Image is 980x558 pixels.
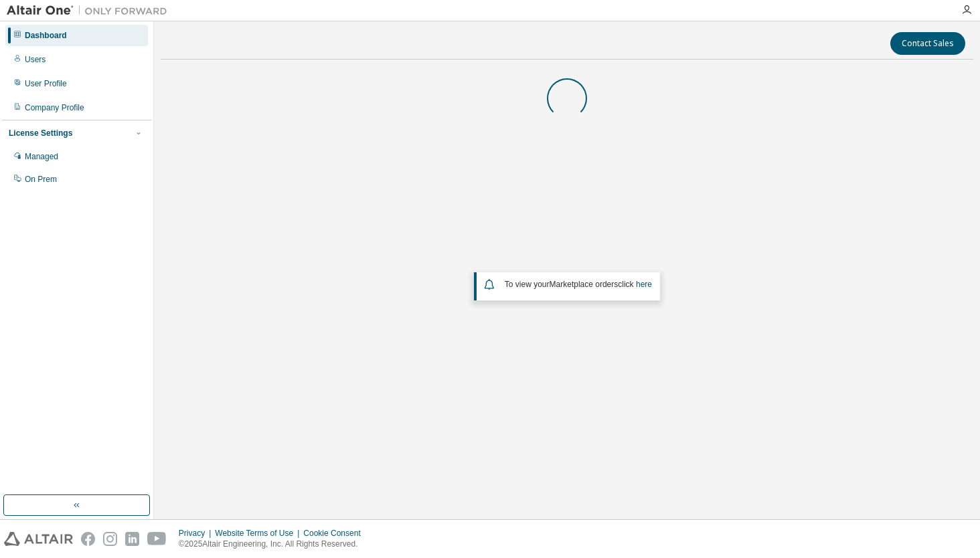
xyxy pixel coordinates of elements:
[179,528,215,539] div: Privacy
[81,532,95,546] img: facebook.svg
[890,32,965,55] button: Contact Sales
[25,30,67,41] div: Dashboard
[636,280,652,289] a: here
[25,102,84,113] div: Company Profile
[25,174,57,185] div: On Prem
[25,151,58,162] div: Managed
[303,528,368,539] div: Cookie Consent
[550,280,619,289] em: Marketplace orders
[7,4,174,17] img: Altair One
[25,78,67,89] div: User Profile
[179,539,369,550] p: © 2025 Altair Engineering, Inc. All Rights Reserved.
[147,532,167,546] img: youtube.svg
[9,128,72,138] div: License Settings
[505,280,652,289] span: To view your click
[103,532,117,546] img: instagram.svg
[215,528,303,539] div: Website Terms of Use
[4,532,73,546] img: altair_logo.svg
[25,54,46,65] div: Users
[125,532,139,546] img: linkedin.svg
